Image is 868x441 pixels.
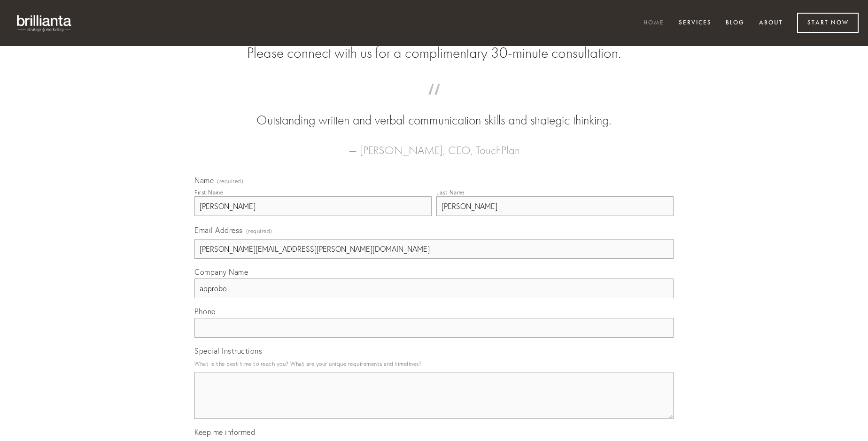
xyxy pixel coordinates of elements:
[194,267,248,277] span: Company Name
[194,189,223,196] div: First Name
[194,307,216,316] span: Phone
[436,189,465,196] div: Last Name
[194,225,243,235] span: Email Address
[720,15,751,31] a: Blog
[637,15,670,31] a: Home
[194,176,214,185] span: Name
[209,130,659,160] figcaption: — [PERSON_NAME], CEO, TouchPlan
[217,178,243,184] span: (required)
[209,93,659,111] span: “
[209,93,659,130] blockquote: Outstanding written and verbal communication skills and strategic thinking.
[194,44,674,62] h2: Please connect with us for a complimentary 30-minute consultation.
[246,224,272,237] span: (required)
[797,13,859,33] a: Start Now
[753,15,789,31] a: About
[9,9,80,37] img: brillianta - research, strategy, marketing
[194,357,674,370] p: What is the best time to reach you? What are your unique requirements and timelines?
[194,346,262,356] span: Special Instructions
[194,427,255,437] span: Keep me informed
[673,15,718,31] a: Services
